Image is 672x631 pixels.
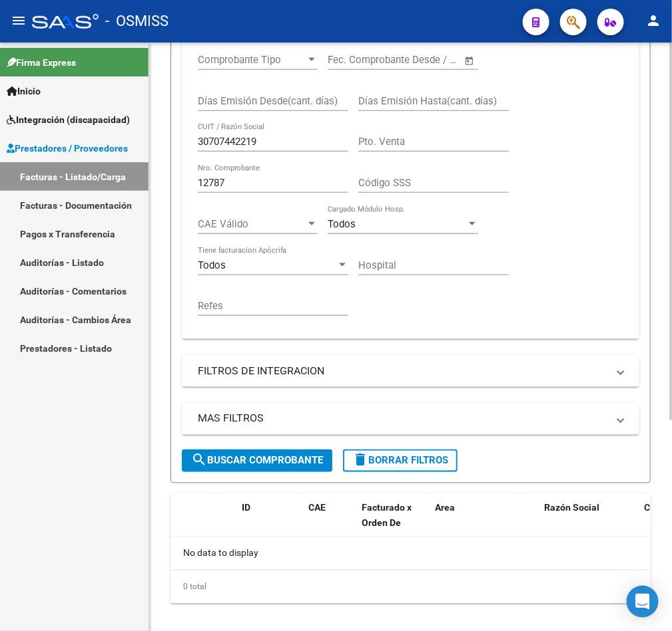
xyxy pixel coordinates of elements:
[430,494,519,553] datatable-header-cell: Area
[198,259,226,271] span: Todos
[105,7,168,36] span: - OSMISS
[170,537,651,570] div: No data to display
[198,364,607,378] mat-panel-title: FILTROS DE INTEGRACION
[544,503,599,513] span: Razón Social
[198,412,607,426] mat-panel-title: MAS FILTROS
[343,449,458,472] button: Borrar Filtros
[191,455,323,467] span: Buscar Comprobante
[356,494,430,553] datatable-header-cell: Facturado x Orden De
[11,13,27,29] mat-icon: menu
[236,494,303,553] datatable-header-cell: ID
[435,503,455,513] span: Area
[170,570,651,604] div: 0 total
[7,141,128,156] span: Prestadores / Proveedores
[627,586,659,618] div: Open Intercom Messenger
[308,503,326,513] span: CAE
[198,218,306,230] span: CAE Válido
[644,503,668,513] span: CPBT
[182,355,639,387] mat-expansion-panel-header: FILTROS DE INTEGRACION
[352,452,368,468] mat-icon: delete
[462,53,478,68] button: Open calendar
[539,494,639,553] datatable-header-cell: Razón Social
[328,54,382,66] input: Fecha inicio
[7,112,130,127] span: Integración (discapacidad)
[7,55,76,70] span: Firma Express
[394,54,458,66] input: Fecha fin
[645,13,661,29] mat-icon: person
[303,494,356,553] datatable-header-cell: CAE
[242,503,250,513] span: ID
[191,452,207,468] mat-icon: search
[352,455,448,467] span: Borrar Filtros
[362,503,412,529] span: Facturado x Orden De
[328,218,356,230] span: Todos
[182,403,639,435] mat-expansion-panel-header: MAS FILTROS
[198,54,306,66] span: Comprobante Tipo
[7,84,41,98] span: Inicio
[182,449,332,472] button: Buscar Comprobante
